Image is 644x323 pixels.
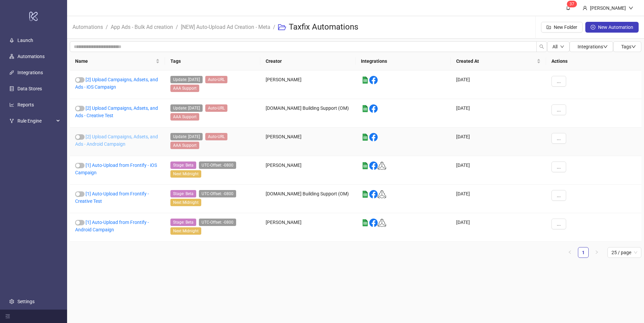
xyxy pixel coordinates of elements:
a: Automations [17,54,45,59]
span: left [568,250,572,254]
a: App Ads - Bulk Ad creation [109,23,174,30]
div: Page Size [607,247,641,258]
th: Created At [451,52,546,71]
a: [2] Upload Campaigns, Adsets, and Ads - Android Campaign [75,134,158,147]
span: 25 / page [611,247,637,258]
span: Next Midnight [170,227,201,235]
span: plus-circle [591,25,595,30]
span: right [595,250,599,254]
span: ... [557,107,561,112]
button: Tagsdown [613,41,641,52]
span: folder-add [546,25,551,30]
span: UTC-Offset: -0800 [199,190,236,197]
span: Auto-URL [205,133,227,140]
th: Name [70,52,165,71]
span: 3 [570,2,572,6]
span: Name [75,57,154,65]
span: down [629,6,633,10]
a: [1] Auto-Upload from Frontify - Android Campaign [75,220,149,232]
span: AAA Support [170,85,199,92]
span: search [539,44,544,49]
a: [NEW] Auto-Upload Ad Creation - Meta [179,23,272,30]
li: 1 [578,247,589,258]
a: 1 [578,247,588,258]
span: UTC-Offset: -0800 [199,161,236,169]
span: ... [557,221,561,227]
div: [DATE] [451,185,546,213]
li: / [176,16,178,38]
div: [PERSON_NAME] [260,128,356,156]
span: All [552,44,557,49]
span: down [631,44,636,49]
a: [1] Auto-Upload from Frontify - Creative Test [75,191,149,204]
span: Stage: Beta [170,219,196,226]
span: Auto-URL [205,104,227,112]
span: ... [557,136,561,141]
div: [PERSON_NAME] [260,156,356,185]
a: [2] Upload Campaigns, Adsets, and Ads - Creative Test [75,105,158,118]
button: New Automation [585,22,639,33]
span: 7 [572,2,574,6]
a: Launch [17,38,33,43]
a: Settings [17,299,35,304]
span: Update: May21 [170,76,203,83]
span: Next Midnight [170,199,201,206]
li: / [106,16,108,38]
div: [DATE] [451,156,546,185]
button: right [591,247,602,258]
th: Tags [165,52,260,71]
span: menu-fold [5,314,10,319]
span: ... [557,79,561,84]
th: Creator [260,52,356,71]
li: Next Page [591,247,602,258]
th: Integrations [356,52,451,71]
span: down [603,44,608,49]
button: ... [551,219,566,229]
a: Data Stores [17,86,42,91]
button: New Folder [541,22,583,33]
span: Integrations [578,44,608,49]
a: [2] Upload Campaigns, Adsets, and Ads - iOS Campaign [75,77,158,90]
span: fork [9,119,14,123]
button: ... [551,104,566,115]
th: Actions [546,52,641,71]
span: Tags [621,44,636,49]
a: [1] Auto-Upload from Frontify - iOS Campaign [75,163,157,175]
span: ... [557,164,561,170]
span: Next Midnight [170,170,201,178]
li: / [273,16,275,38]
button: ... [551,76,566,87]
span: down [560,45,564,49]
button: Alldown [547,41,570,52]
span: AAA Support [170,113,199,121]
span: Update: May21 [170,133,203,140]
li: Previous Page [565,247,575,258]
button: left [565,247,575,258]
div: [DATE] [451,128,546,156]
button: ... [551,190,566,201]
a: Automations [71,23,104,30]
button: ... [551,161,566,172]
div: [PERSON_NAME] [587,4,629,12]
span: Update: May21 [170,104,203,112]
span: UTC-Offset: -0800 [199,219,236,226]
div: [DATE] [451,71,546,99]
div: [PERSON_NAME] [260,71,356,99]
span: AAA Support [170,142,199,149]
span: ... [557,193,561,198]
h3: Taxfix Automations [289,22,358,33]
span: bell [566,5,571,10]
span: Auto-URL [205,76,227,83]
span: folder-open [278,23,286,31]
div: [DATE] [451,213,546,242]
span: Created At [456,57,535,65]
div: [DATE] [451,99,546,128]
span: Rule Engine [17,114,54,128]
span: New Folder [554,25,577,30]
sup: 37 [567,1,577,7]
span: Stage: Beta [170,190,196,197]
span: New Automation [598,25,633,30]
a: Reports [17,102,34,107]
button: Integrationsdown [570,41,613,52]
a: Integrations [17,70,43,75]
